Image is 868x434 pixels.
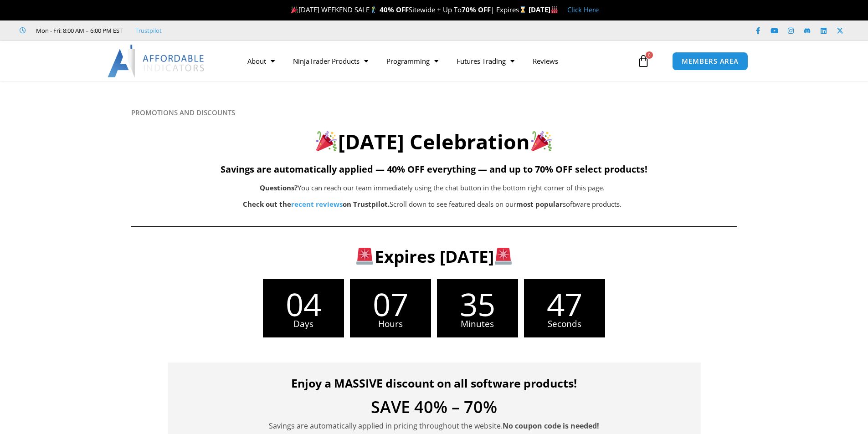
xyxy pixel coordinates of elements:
[551,6,558,13] img: 🏭
[682,58,739,65] span: MEMBERS AREA
[567,5,599,14] a: Click Here
[672,52,748,71] a: MEMBERS AREA
[316,131,337,151] img: 🎉
[289,5,528,14] span: [DATE] WEEKEND SALE Sitewide + Up To | Expires
[263,288,344,320] span: 04
[135,25,162,36] a: Trustpilot
[516,199,563,209] b: most popular
[263,320,344,328] span: Days
[179,245,689,267] h3: Expires [DATE]
[350,288,431,320] span: 07
[529,5,558,14] strong: [DATE]
[131,164,737,175] h5: Savings are automatically applied — 40% OFF everything — and up to 70% OFF select products!
[437,320,518,328] span: Minutes
[181,376,687,390] h4: Enjoy a MASSIVE discount on all software products!
[177,198,688,211] p: Scroll down to see featured deals on our software products.
[181,420,687,432] p: Savings are automatically applied in pricing throughout the website.
[131,108,737,117] h6: PROMOTIONS AND DISCOUNTS
[503,421,599,431] strong: No coupon code is needed!
[34,25,123,36] span: Mon - Fri: 8:00 AM – 6:00 PM EST
[284,51,377,71] a: NinjaTrader Products
[370,6,377,13] img: 🏌️‍♂️
[260,183,298,192] b: Questions?
[380,5,409,14] strong: 40% OFF
[108,45,205,77] img: LogoAI | Affordable Indicators – NinjaTrader
[291,6,298,13] img: 🎉
[524,51,567,71] a: Reviews
[238,51,635,71] nav: Menu
[447,51,524,71] a: Futures Trading
[495,248,512,265] img: 🚨
[131,128,737,155] h2: [DATE] Celebration
[243,199,390,209] strong: Check out the on Trustpilot.
[531,131,552,151] img: 🎉
[462,5,491,14] strong: 70% OFF
[350,320,431,328] span: Hours
[177,182,688,194] p: You can reach our team immediately using the chat button in the bottom right corner of this page.
[646,51,653,59] span: 0
[524,288,605,320] span: 47
[291,199,343,209] a: recent reviews
[437,288,518,320] span: 35
[356,248,373,265] img: 🚨
[238,51,284,71] a: About
[519,6,526,13] img: ⌛
[377,51,447,71] a: Programming
[623,48,663,74] a: 0
[181,399,687,415] h4: SAVE 40% – 70%
[524,320,605,328] span: Seconds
